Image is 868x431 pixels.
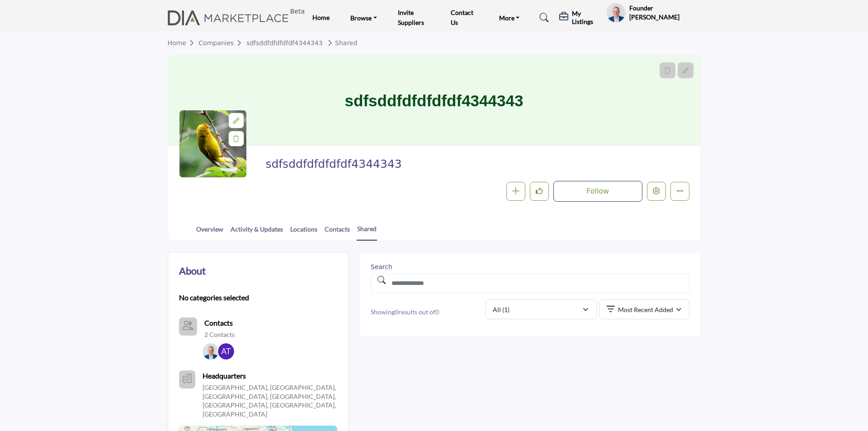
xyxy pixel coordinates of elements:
a: Shared [357,224,377,241]
b: No categories selected [179,292,249,303]
span: sdfsddfdfdfdfdf4344343 [265,157,469,172]
b: Headquarters [203,370,246,381]
a: Shared [325,39,357,47]
a: Locations [290,224,318,240]
a: Contacts [204,317,233,328]
h5: Founder [PERSON_NAME] [629,4,701,21]
p: [GEOGRAPHIC_DATA], [GEOGRAPHIC_DATA], [GEOGRAPHIC_DATA], [GEOGRAPHIC_DATA], [GEOGRAPHIC_DATA], [G... [203,383,337,418]
button: Most Recent Added [599,299,689,319]
h1: Search [371,263,689,271]
a: Home [312,14,330,21]
a: Activity & Updates [230,224,283,240]
a: Beta [168,10,294,25]
span: 0 [435,308,439,316]
a: More [493,11,526,24]
a: Link of redirect to contact page [179,317,197,336]
a: sdfsddfdfdfdfdf4344343 [246,39,323,47]
b: Contacts [204,318,233,327]
h1: sdfsddfdfdfdfdf4344343 [345,56,524,146]
p: All (1) [493,305,509,314]
button: Show hide supplier dropdown [606,3,625,23]
div: Aspect Ratio:1:1,Size:400x400px [228,113,244,128]
button: Edit company [647,182,666,201]
img: Akshay T. [218,343,234,360]
img: site Logo [168,10,294,25]
button: Follow [553,181,642,202]
a: Contacts [324,224,350,240]
h2: About [179,263,206,278]
a: Search [531,10,555,25]
a: Invite Suppliers [398,9,424,26]
p: Most Recent Added [618,305,673,314]
a: Companies [198,39,246,47]
button: Like [530,182,549,201]
button: Contact-Employee Icon [179,317,197,336]
a: Contact Us [451,9,473,26]
button: Headquarter icon [179,370,195,388]
div: My Listings [559,9,602,26]
a: Browse [344,11,383,24]
img: Andy S S. [203,343,219,360]
button: More details [670,182,689,201]
div: Aspect Ratio:6:1,Size:1200x200px [678,62,693,78]
p: Showing results out of [371,308,480,317]
button: All (1) [485,299,597,319]
a: Home [168,39,199,47]
span: 0 [395,308,398,316]
h5: My Listings [572,9,602,26]
a: 2 Contacts [204,330,235,339]
h6: Beta [290,8,305,15]
a: Overview [196,224,224,240]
